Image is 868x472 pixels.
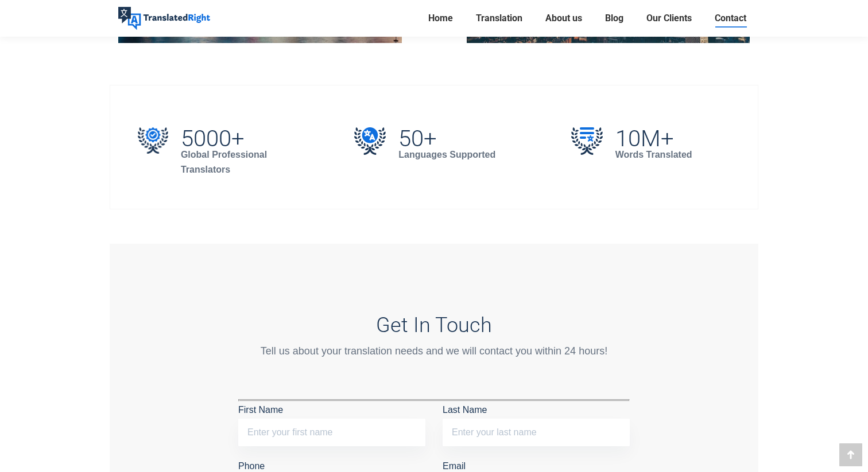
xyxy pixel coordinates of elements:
[238,313,630,337] h3: Get In Touch
[646,13,692,24] span: Our Clients
[238,405,425,437] label: First Name
[643,10,695,26] a: Our Clients
[476,13,522,24] span: Translation
[615,130,692,147] h2: 10M+
[443,405,630,437] label: Last Name
[428,13,453,24] span: Home
[711,10,750,26] a: Contact
[118,7,210,30] img: Translated Right
[571,127,603,155] img: 10M+
[605,13,623,24] span: Blog
[238,419,425,446] input: First Name
[238,343,630,359] div: Tell us about your translation needs and we will contact you within 24 hours!
[181,150,267,174] strong: Global Professional Translators
[542,10,586,26] a: About us
[602,10,627,26] a: Blog
[472,10,526,26] a: Translation
[354,127,386,155] img: 50+
[425,10,456,26] a: Home
[615,150,692,159] strong: Words Translated
[138,127,168,154] img: 5000+
[398,130,495,147] h2: 50+
[443,419,630,446] input: Last Name
[398,150,495,159] strong: Languages Supported
[545,13,582,24] span: About us
[715,13,746,24] span: Contact
[181,130,297,147] h2: 5000+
